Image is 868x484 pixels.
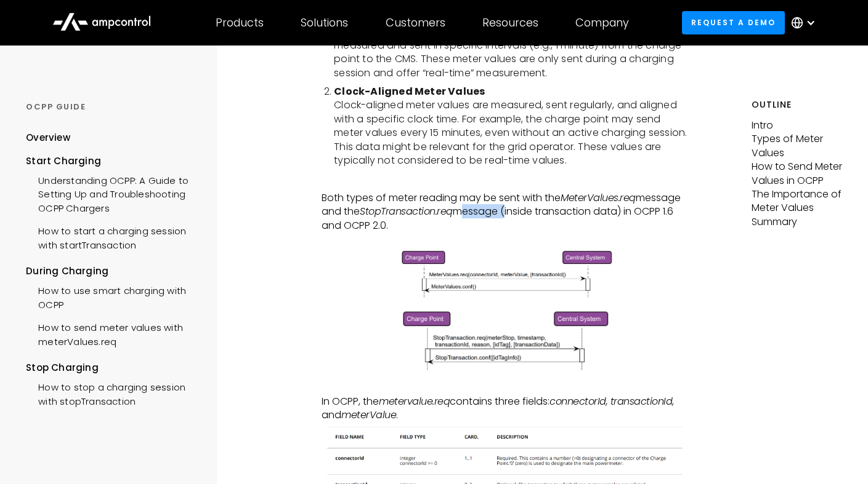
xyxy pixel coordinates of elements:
[386,16,445,30] div: Customers
[379,394,450,408] em: metervalue.req
[26,168,200,218] a: Understanding OCPP: A Guide to Setting Up and Troubleshooting OCPP Chargers
[322,395,690,423] p: In OCPP, the contains three fields: , and .
[334,11,690,80] li: Also called “sampled meter data”, charging session meter values are measured and sent in specific...
[26,315,200,352] a: How to send meter values with meterValues.req
[322,178,690,191] p: ‍
[575,16,629,30] div: Company
[26,278,200,315] a: How to use smart charging with OCPP
[752,119,842,132] p: Intro
[395,247,617,301] img: OCPP MeterValues.req message
[26,264,200,278] div: During Charging
[561,191,636,205] em: MeterValues.req
[482,16,538,30] div: Resources
[301,16,348,30] div: Solutions
[26,131,70,145] div: Overview
[322,381,690,394] p: ‍
[26,218,200,255] a: How to start a charging session with startTransaction
[216,16,264,30] div: Products
[752,215,842,229] p: Summary
[26,154,200,168] div: Start Charging
[26,375,200,411] a: How to stop a charging session with stopTransaction
[26,131,70,154] a: Overview
[26,101,200,113] div: OCPP GUIDE
[26,361,200,375] div: Stop Charging
[752,160,842,188] p: How to Send Meter Values in OCPP
[550,394,672,408] em: connectorId, transactionId
[334,84,485,98] strong: Clock-Aligned Meter Values
[752,98,842,111] h5: Outline
[322,232,690,246] p: ‍
[334,85,690,167] li: Clock-aligned meter values are measured, sent regularly, and aligned with a specific clock time. ...
[322,191,690,232] p: Both types of meter reading may be sent with the message and the message (inside transaction data...
[395,307,617,375] img: OCPP StopTransaction.req message
[682,11,785,34] a: Request a demo
[752,188,842,215] p: The Importance of Meter Values
[341,408,396,422] em: meterValue
[752,132,842,160] p: Types of Meter Values
[360,204,453,218] em: StopTransaction.req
